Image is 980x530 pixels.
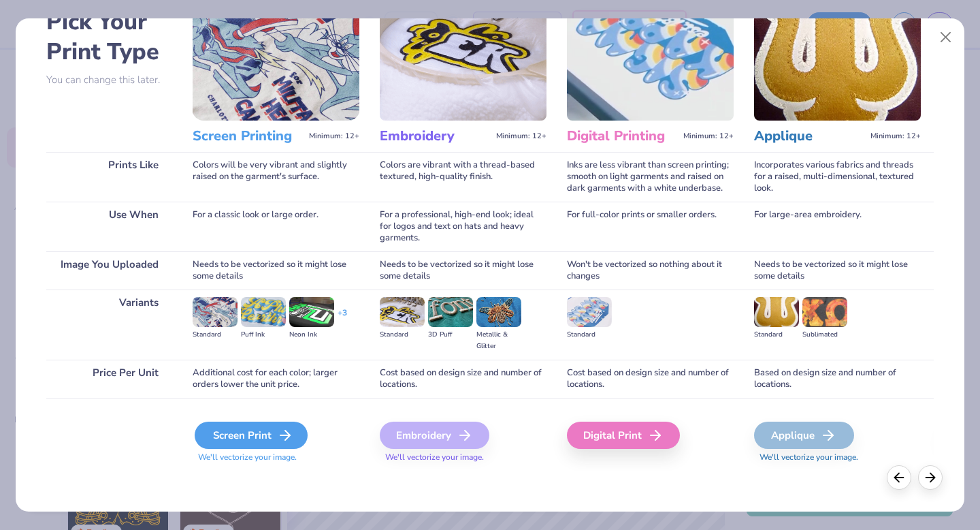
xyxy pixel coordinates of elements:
div: Based on design size and number of locations. [754,360,921,398]
div: Needs to be vectorized so it might lose some details [380,251,546,290]
div: 3D Puff [428,329,473,341]
div: For large-area embroidery. [754,202,921,251]
div: Variants [46,290,172,360]
p: You can change this later. [46,74,172,86]
div: Screen Print [195,422,308,449]
div: Cost based on design size and number of locations. [380,360,546,398]
div: Standard [754,329,799,341]
div: For a professional, high-end look; ideal for logos and text on hats and heavy garments. [380,202,546,251]
div: Won't be vectorized so nothing about it changes [567,251,734,290]
div: Applique [754,422,854,449]
div: Incorporates various fabrics and threads for a raised, multi-dimensional, textured look. [754,152,921,202]
div: Inks are less vibrant than screen printing; smooth on light garments and raised on dark garments ... [567,152,734,202]
button: Close [933,25,959,50]
span: Minimum: 12+ [870,131,921,141]
img: Puff Ink [241,297,286,327]
img: Sublimated [802,297,847,327]
h3: Applique [754,127,865,145]
div: + 3 [338,307,347,330]
div: Colors are vibrant with a thread-based textured, high-quality finish. [380,152,546,202]
div: Neon Ink [289,329,334,341]
div: Sublimated [802,329,847,341]
h3: Embroidery [380,127,491,145]
img: Standard [380,297,425,327]
span: Minimum: 12+ [683,131,734,141]
div: Prints Like [46,152,172,202]
h3: Digital Printing [567,127,678,145]
img: Standard [567,297,612,327]
span: Minimum: 12+ [309,131,359,141]
div: Digital Print [567,422,680,449]
div: Image You Uploaded [46,251,172,290]
div: Standard [567,329,612,341]
div: Cost based on design size and number of locations. [567,360,734,398]
span: Minimum: 12+ [496,131,546,141]
div: Colors will be very vibrant and slightly raised on the garment's surface. [193,152,359,202]
div: Price Per Unit [46,360,172,398]
span: We'll vectorize your image. [754,452,921,463]
div: Embroidery [380,422,489,449]
h3: Screen Printing [193,127,304,145]
img: Metallic & Glitter [476,297,521,327]
div: Use When [46,202,172,251]
img: 3D Puff [428,297,473,327]
img: Neon Ink [289,297,334,327]
div: Needs to be vectorized so it might lose some details [754,251,921,290]
span: We'll vectorize your image. [193,452,359,463]
img: Standard [754,297,799,327]
div: Additional cost for each color; larger orders lower the unit price. [193,360,359,398]
div: Standard [380,329,425,341]
span: We'll vectorize your image. [380,452,546,463]
div: For a classic look or large order. [193,202,359,251]
h2: Pick Your Print Type [46,7,172,67]
div: Needs to be vectorized so it might lose some details [193,251,359,290]
div: Standard [193,329,238,341]
img: Standard [193,297,238,327]
div: For full-color prints or smaller orders. [567,202,734,251]
div: Puff Ink [241,329,286,341]
div: Metallic & Glitter [476,329,521,352]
